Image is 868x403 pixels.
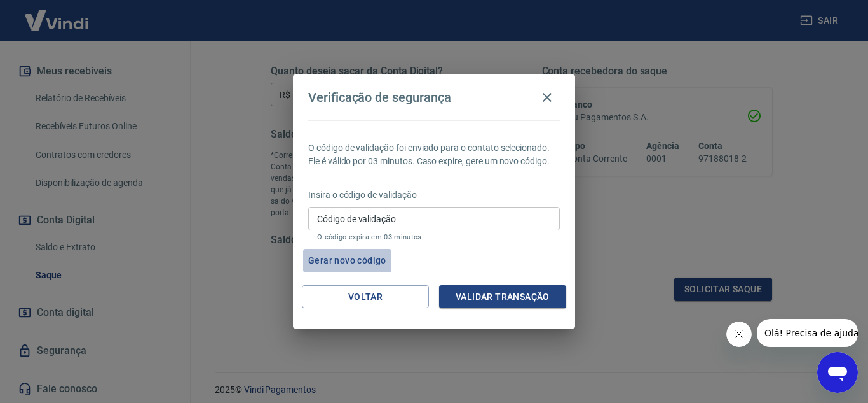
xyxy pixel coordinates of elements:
[726,322,752,347] iframe: Fechar mensagem
[817,352,858,393] iframe: Botão para abrir a janela de mensagens
[317,233,551,241] p: O código expira em 03 minutos.
[302,285,429,309] button: Voltar
[308,90,451,105] h4: Verificação de segurança
[303,249,391,272] button: Gerar novo código
[439,285,566,309] button: Validar transação
[308,141,560,168] p: O código de validação foi enviado para o contato selecionado. Ele é válido por 03 minutos. Caso e...
[308,188,560,202] p: Insira o código de validação
[8,9,107,19] span: Olá! Precisa de ajuda?
[757,319,858,347] iframe: Mensagem da empresa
